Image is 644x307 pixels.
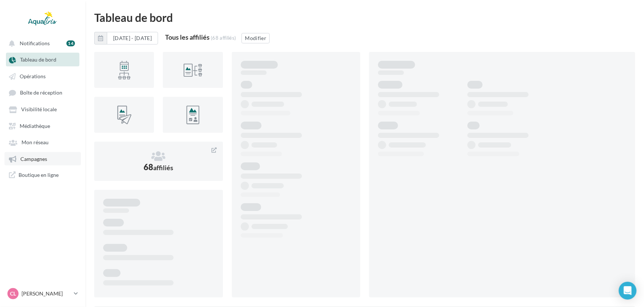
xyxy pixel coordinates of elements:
a: CL [PERSON_NAME] [6,287,79,301]
button: Modifier [241,33,270,43]
a: Médiathèque [4,119,81,132]
span: Opérations [20,73,46,79]
div: Tableau de bord [94,12,635,23]
span: Visibilité locale [21,106,57,113]
p: [PERSON_NAME] [22,290,71,297]
a: Boutique en ligne [4,168,81,181]
span: Tableau de bord [20,57,56,63]
a: Opérations [4,69,81,83]
span: Notifications [20,40,50,46]
div: Open Intercom Messenger [619,282,637,300]
button: [DATE] - [DATE] [94,32,158,44]
div: (68 affiliés) [211,35,236,41]
a: Visibilité locale [4,102,81,116]
span: 68 [144,162,173,172]
span: Boutique en ligne [19,171,59,178]
button: Notifications 14 [4,36,78,50]
span: Campagnes [20,156,47,162]
a: Mon réseau [4,135,81,149]
span: Médiathèque [20,123,50,129]
button: [DATE] - [DATE] [107,32,158,44]
span: affiliés [153,164,173,172]
span: CL [10,290,16,297]
a: Campagnes [4,152,81,165]
span: Mon réseau [22,139,49,146]
div: Tous les affiliés [165,34,210,40]
span: Boîte de réception [20,90,62,96]
a: Tableau de bord [4,53,81,66]
a: Boîte de réception [4,86,81,99]
div: 14 [66,40,75,46]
